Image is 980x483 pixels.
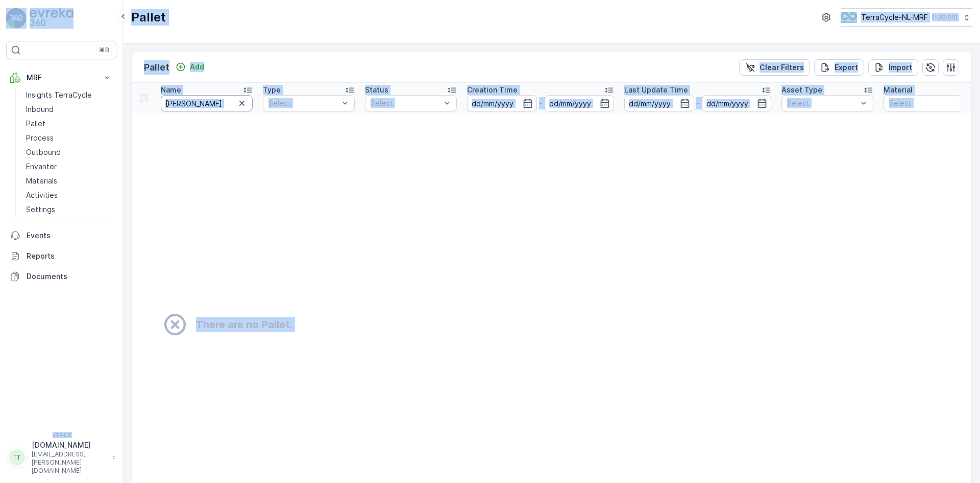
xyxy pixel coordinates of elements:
input: dd/mm/yyyy [545,95,615,111]
p: MRF [27,73,96,83]
p: Creation Time [467,85,518,95]
img: logo [6,8,27,29]
p: Reports [27,251,112,261]
h2: There are no Pallet. [196,317,292,332]
p: Outbound [26,147,61,157]
p: - [539,97,543,109]
p: Import [889,62,912,73]
p: Process [26,133,54,143]
a: Materials [22,174,116,188]
p: TerraCycle-NL-MRF [861,12,928,22]
p: Pallet [26,119,45,129]
p: [EMAIL_ADDRESS][PERSON_NAME][DOMAIN_NAME] [32,450,107,475]
p: Documents [27,271,112,282]
a: Inbound [22,102,116,117]
input: dd/mm/yyyy [624,95,694,111]
button: Export [814,59,864,76]
p: Select [889,98,960,108]
p: - [696,97,700,109]
p: Activities [26,190,58,200]
p: Select [268,98,339,108]
button: MRF [6,67,116,88]
img: logo_light-DOdMpM7g.png [30,8,73,29]
button: TT[DOMAIN_NAME][EMAIL_ADDRESS][PERSON_NAME][DOMAIN_NAME] [6,440,116,475]
button: TerraCycle-NL-MRF(+02:00) [841,8,972,27]
a: Reports [6,246,116,266]
input: dd/mm/yyyy [467,95,537,111]
input: dd/mm/yyyy [702,95,772,111]
button: Clear Filters [739,59,810,76]
p: Select [371,98,441,108]
a: Events [6,225,116,246]
p: Add [190,62,204,72]
p: Events [27,231,112,241]
a: Activities [22,188,116,202]
p: Settings [26,204,55,215]
a: Settings [22,202,116,217]
p: Last Update Time [624,85,688,95]
p: Export [835,62,858,73]
p: Status [365,85,388,95]
p: ( +02:00 ) [932,13,958,21]
span: v 1.48.1 [6,432,116,438]
a: Outbound [22,145,116,159]
a: Pallet [22,117,116,131]
a: Insights TerraCycle [22,88,116,102]
p: Asset Type [781,85,822,95]
a: Process [22,131,116,145]
img: TC_v739CUj.png [841,12,857,23]
p: [DOMAIN_NAME] [32,440,107,450]
p: ⌘B [99,46,109,54]
button: Add [171,61,208,73]
input: Search [161,95,253,111]
p: Insights TerraCycle [26,90,92,100]
p: Type [263,85,281,95]
p: Inbound [26,104,54,114]
p: Pallet [131,9,166,26]
p: Material [884,85,913,95]
a: Envanter [22,159,116,174]
p: Materials [26,176,57,186]
p: Clear Filters [759,62,804,73]
div: TT [9,449,25,466]
p: Envanter [26,162,57,172]
p: Name [161,85,181,95]
p: Select [787,98,857,108]
a: Documents [6,266,116,287]
p: Pallet [144,60,169,75]
button: Import [868,59,918,76]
